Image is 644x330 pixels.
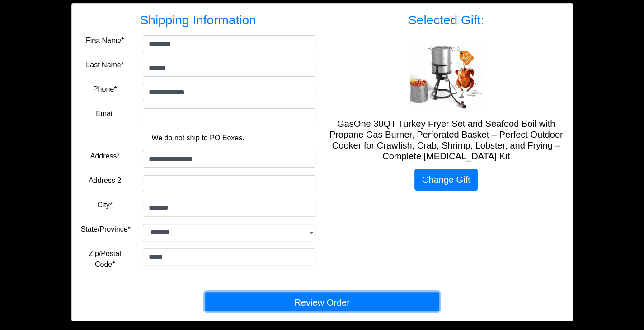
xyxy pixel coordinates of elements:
h3: Selected Gift: [329,13,564,28]
label: Address* [90,151,120,162]
label: Phone* [93,84,117,95]
label: Email [96,108,114,119]
label: Address 2 [89,175,121,186]
label: Last Name* [86,60,124,70]
a: Change Gift [414,169,478,191]
img: GasOne 30QT Turkey Fryer Set and Seafood Boil with Propane Gas Burner, Perforated Basket – Perfec... [410,39,482,111]
label: First Name* [86,35,124,46]
label: Zip/Postal Code* [81,248,129,270]
button: Review Order [205,292,439,311]
p: We do not ship to PO Boxes. [88,133,309,144]
h3: Shipping Information [81,13,315,28]
h5: GasOne 30QT Turkey Fryer Set and Seafood Boil with Propane Gas Burner, Perforated Basket – Perfec... [329,118,564,162]
label: State/Province* [81,224,131,235]
label: City* [97,200,113,210]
